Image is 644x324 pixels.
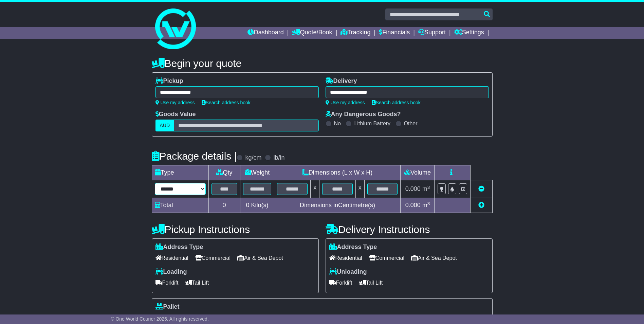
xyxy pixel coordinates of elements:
span: Air & Sea Depot [411,253,457,263]
a: Search address book [202,100,251,105]
label: kg/cm [245,154,261,162]
span: Air & Sea Depot [237,253,283,263]
h4: Pickup Instructions [152,224,319,235]
td: Dimensions in Centimetre(s) [274,198,401,213]
span: Tail Lift [359,277,383,288]
h4: Begin your quote [152,58,493,69]
label: Address Type [329,244,377,251]
a: Support [418,27,446,39]
td: 0 [208,198,240,213]
span: m [422,202,430,209]
td: Total [152,198,208,213]
td: Dimensions (L x W x H) [274,165,401,180]
a: Settings [454,27,484,39]
span: Commercial [369,253,404,263]
sup: 3 [427,201,430,206]
td: Kilo(s) [240,198,274,213]
span: Forklift [329,277,352,288]
span: 0 [246,202,249,209]
a: Dashboard [247,27,284,39]
td: Qty [208,165,240,180]
label: Pallet [155,303,180,311]
a: Use my address [155,100,195,105]
label: Any Dangerous Goods? [326,111,401,118]
td: x [311,180,319,198]
span: © One World Courier 2025. All rights reserved. [111,316,209,322]
label: Delivery [326,77,357,85]
span: 0.000 [405,185,421,192]
td: x [355,180,364,198]
label: No [334,120,341,127]
a: Remove this item [478,185,484,192]
label: Address Type [155,244,203,251]
label: Unloading [329,268,367,276]
label: AUD [155,120,174,131]
a: Quote/Book [292,27,332,39]
span: m [422,185,430,192]
h4: Package details | [152,150,237,162]
a: Search address book [372,100,421,105]
a: Add new item [478,202,484,209]
span: Tail Lift [185,277,209,288]
label: Other [404,120,418,127]
span: Residential [155,253,188,263]
span: 0.000 [405,202,421,209]
label: Loading [155,268,187,276]
td: Type [152,165,208,180]
span: Residential [329,253,362,263]
h4: Delivery Instructions [326,224,493,235]
td: Volume [401,165,435,180]
label: lb/in [273,154,284,162]
label: Goods Value [155,111,196,118]
span: Forklift [155,277,179,288]
label: Lithium Battery [354,120,390,127]
span: Commercial [195,253,231,263]
a: Financials [379,27,410,39]
span: Non Stackable [191,312,232,323]
td: Weight [240,165,274,180]
sup: 3 [427,185,430,190]
a: Tracking [341,27,370,39]
span: Stackable [155,312,185,323]
a: Use my address [326,100,365,105]
label: Pickup [155,77,183,85]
